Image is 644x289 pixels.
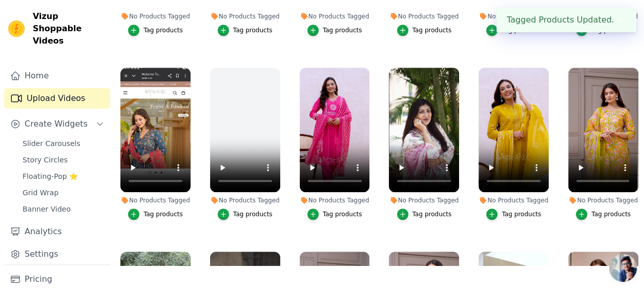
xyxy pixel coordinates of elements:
a: Open chat [609,254,637,282]
div: Tag products [412,210,452,218]
a: Banner Video [16,202,110,216]
span: Floating-Pop ⭐ [23,171,78,181]
div: No Products Tagged [479,12,549,20]
button: Tag products [128,25,183,36]
div: Tag products [502,210,541,218]
button: Tag products [307,209,362,220]
a: Settings [4,244,110,264]
button: Tag products [218,209,273,220]
div: No Products Tagged [300,12,370,20]
span: Banner Video [23,204,71,214]
span: Slider Carousels [23,138,80,149]
div: No Products Tagged [120,12,191,20]
button: Tag products [576,209,631,220]
a: Slider Carousels [16,136,110,151]
div: No Products Tagged [210,12,280,20]
span: Vizup Shoppable Videos [33,10,106,47]
a: Analytics [4,221,110,242]
div: No Products Tagged [479,196,549,204]
div: Tag products [412,26,452,34]
button: Create Widgets [4,114,110,134]
div: Tag products [323,26,362,34]
button: Tag products [218,25,273,36]
button: Close [614,14,626,26]
div: Tagged Products Updated. [496,8,636,32]
div: Tag products [143,26,183,34]
div: No Products Tagged [389,196,459,204]
div: Tag products [233,26,273,34]
div: Tag products [591,210,631,218]
span: Grid Wrap [23,188,58,198]
div: No Products Tagged [210,196,280,204]
div: No Products Tagged [568,196,638,204]
button: Tag products [486,25,541,36]
span: Create Widgets [25,118,88,130]
img: Vizup [8,20,25,37]
a: Grid Wrap [16,185,110,200]
div: Tag products [323,210,362,218]
div: Tag products [143,210,183,218]
button: Tag products [397,209,452,220]
div: No Products Tagged [389,12,459,20]
div: No Products Tagged [300,196,370,204]
span: Story Circles [23,155,68,165]
button: Tag products [486,209,541,220]
a: Story Circles [16,153,110,167]
button: Tag products [397,25,452,36]
div: No Products Tagged [120,196,191,204]
button: Tag products [128,209,183,220]
button: Tag products [307,25,362,36]
a: Floating-Pop ⭐ [16,169,110,183]
a: Upload Videos [4,88,110,109]
div: Tag products [233,210,273,218]
a: Home [4,66,110,86]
